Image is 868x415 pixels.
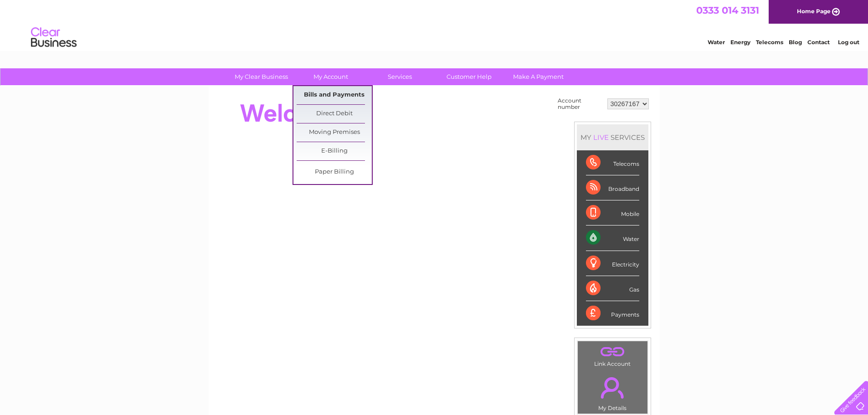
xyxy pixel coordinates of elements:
td: My Details [577,369,648,414]
a: My Clear Business [224,68,299,85]
a: 0333 014 3131 [696,5,759,16]
a: Contact [807,39,830,46]
a: Energy [730,39,750,46]
div: LIVE [591,133,611,142]
div: Mobile [586,200,639,225]
div: Telecoms [586,150,639,175]
a: Direct Debit [297,105,372,123]
a: . [580,372,645,404]
img: logo.png [31,24,77,51]
a: Bills and Payments [297,86,372,104]
a: Paper Billing [297,163,372,181]
a: Blog [789,39,802,46]
div: Water [586,225,639,251]
a: Services [362,68,437,85]
a: E-Billing [297,142,372,160]
a: . [580,343,645,359]
td: Link Account [577,341,648,369]
div: Broadband [586,175,639,200]
div: Electricity [586,251,639,276]
a: Moving Premises [297,123,372,142]
div: MY SERVICES [577,124,648,150]
td: Account number [555,95,605,113]
a: Customer Help [431,68,507,85]
div: Payments [586,301,639,326]
a: Log out [838,39,859,46]
a: Make A Payment [501,68,576,85]
div: Clear Business is a trading name of Verastar Limited (registered in [GEOGRAPHIC_DATA] No. 3667643... [219,5,650,44]
a: Water [708,39,725,46]
div: Gas [586,276,639,301]
a: My Account [293,68,368,85]
a: Telecoms [756,39,783,46]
